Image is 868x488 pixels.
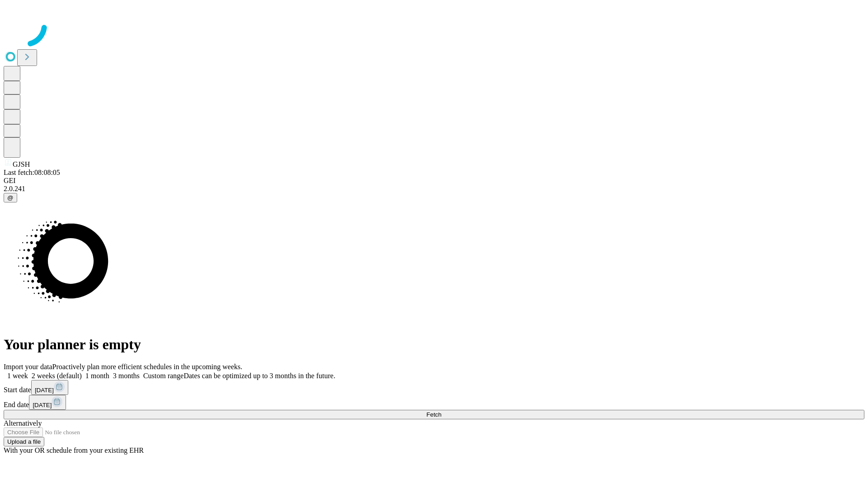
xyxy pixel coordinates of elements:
[52,363,242,371] span: Proactively plan more efficient schedules in the upcoming weeks.
[35,387,54,394] span: [DATE]
[4,193,17,202] button: @
[4,395,864,410] div: End date
[31,380,68,395] button: [DATE]
[29,395,66,410] button: [DATE]
[13,160,30,168] span: GJSH
[4,363,52,371] span: Import your data
[4,446,144,454] span: With your OR schedule from your existing EHR
[4,169,60,176] span: Last fetch: 08:08:05
[4,185,864,193] div: 2.0.241
[4,380,864,395] div: Start date
[113,372,140,380] span: 3 months
[7,194,14,201] span: @
[4,336,864,353] h1: Your planner is empty
[33,402,52,408] span: [DATE]
[32,372,82,380] span: 2 weeks (default)
[85,372,109,380] span: 1 month
[184,372,335,380] span: Dates can be optimized up to 3 months in the future.
[4,419,42,427] span: Alternatively
[426,411,441,418] span: Fetch
[7,372,28,380] span: 1 week
[4,437,44,446] button: Upload a file
[4,177,864,185] div: GEI
[143,372,184,380] span: Custom range
[4,410,864,419] button: Fetch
